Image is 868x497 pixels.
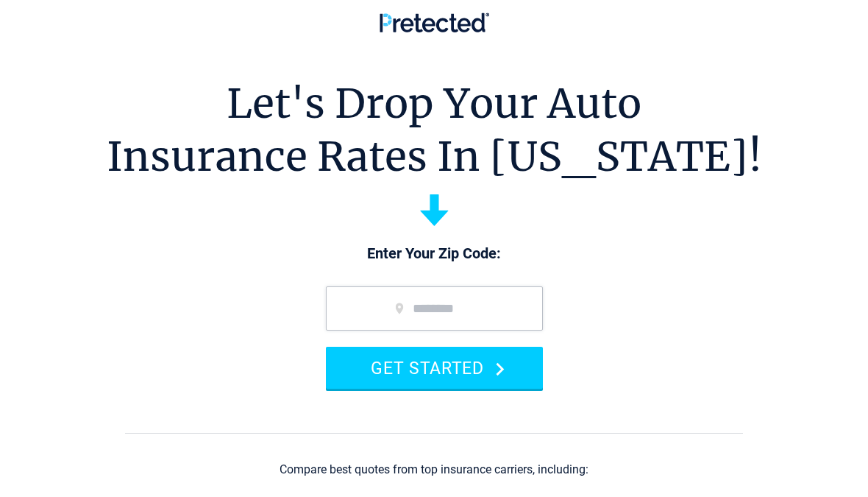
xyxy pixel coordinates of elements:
p: Enter Your Zip Code: [311,244,558,264]
div: Compare best quotes from top insurance carriers, including: [280,463,588,476]
input: zip code [326,286,543,331]
img: Pretected Logo [380,13,489,32]
button: GET STARTED [326,347,543,389]
h1: Let's Drop Your Auto Insurance Rates In [US_STATE]! [107,77,762,183]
